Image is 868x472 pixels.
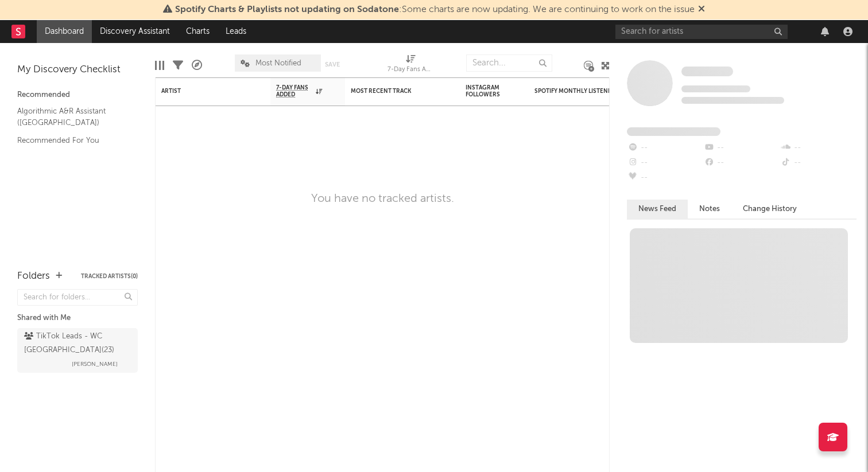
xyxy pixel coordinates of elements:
[17,270,50,283] div: Folders
[72,357,118,371] span: [PERSON_NAME]
[681,67,733,76] span: Some Artist
[681,85,750,92] span: Tracking Since: [DATE]
[24,330,128,357] div: TikTok Leads - WC [GEOGRAPHIC_DATA] ( 23 )
[17,134,126,147] a: Recommended For You
[218,20,254,43] a: Leads
[731,200,808,219] button: Change History
[178,20,218,43] a: Charts
[627,155,703,170] div: --
[92,20,178,43] a: Discovery Assistant
[698,5,705,14] span: Dismiss
[627,170,703,185] div: --
[17,88,138,102] div: Recommended
[780,155,857,170] div: --
[780,141,857,155] div: --
[325,61,340,68] button: Save
[681,66,733,77] a: Some Artist
[627,127,720,136] span: Fans Added by Platform
[387,63,433,77] div: 7-Day Fans Added (7-Day Fans Added)
[17,311,138,325] div: Shared with Me
[627,141,703,155] div: --
[37,20,92,43] a: Dashboard
[17,105,126,128] a: Algorithmic A&R Assistant ([GEOGRAPHIC_DATA])
[255,60,301,67] span: Most Notified
[615,25,788,39] input: Search for artists
[173,49,183,82] div: Filters
[192,49,202,82] div: A&R Pipeline
[175,5,399,14] span: Spotify Charts & Playlists not updating on Sodatone
[466,54,552,72] input: Search...
[155,49,164,82] div: Edit Columns
[466,84,506,98] div: Instagram Followers
[175,5,695,14] span: : Some charts are now updating. We are continuing to work on the issue
[17,328,138,373] a: TikTok Leads - WC [GEOGRAPHIC_DATA](23)[PERSON_NAME]
[387,49,433,82] div: 7-Day Fans Added (7-Day Fans Added)
[351,88,437,95] div: Most Recent Track
[703,155,780,170] div: --
[311,192,454,206] div: You have no tracked artists.
[161,88,247,95] div: Artist
[276,84,313,98] span: 7-Day Fans Added
[17,63,138,77] div: My Discovery Checklist
[627,200,688,219] button: News Feed
[681,97,784,104] span: 0 fans last week
[17,289,138,306] input: Search for folders...
[703,141,780,155] div: --
[534,88,621,95] div: Spotify Monthly Listeners
[81,274,138,279] button: Tracked Artists(0)
[688,200,731,219] button: Notes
